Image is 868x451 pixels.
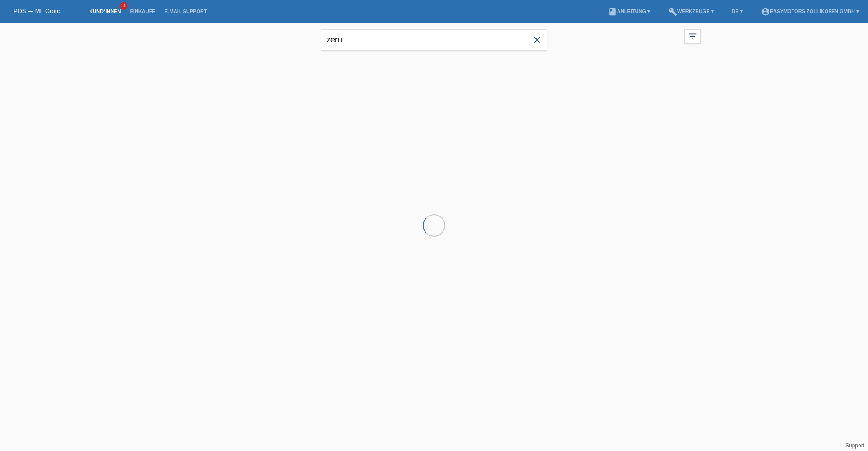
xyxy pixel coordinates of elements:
[160,9,212,14] a: E-Mail Support
[321,29,547,51] input: Suche...
[125,9,160,14] a: Einkäufe
[14,8,61,14] a: POS — MF Group
[532,34,542,45] i: close
[608,7,617,16] i: book
[845,442,864,449] a: Support
[756,9,863,14] a: account_circleEasymotors Zollikofen GmbH ▾
[668,7,677,16] i: build
[85,9,125,14] a: Kund*innen
[664,9,718,14] a: buildWerkzeuge ▾
[120,2,128,10] span: 35
[604,9,655,14] a: bookAnleitung ▾
[727,9,747,14] a: DE ▾
[761,7,770,16] i: account_circle
[688,31,698,41] i: filter_list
